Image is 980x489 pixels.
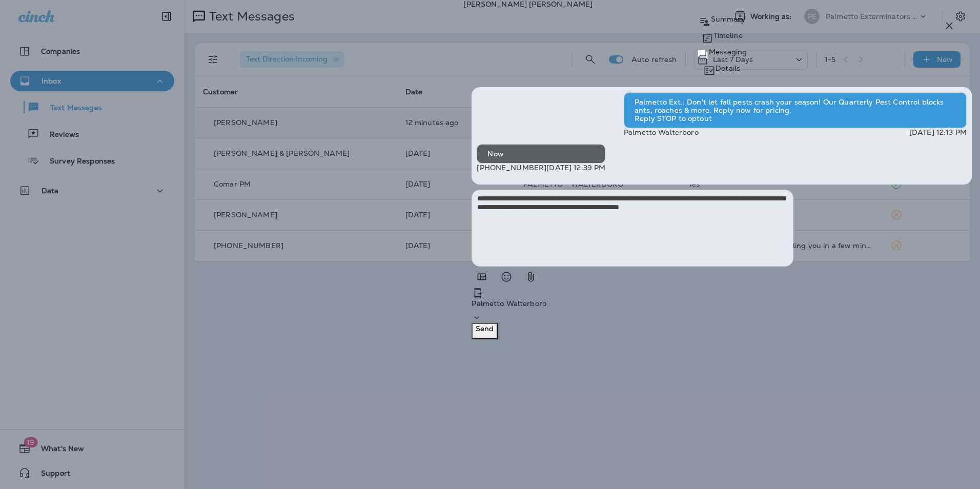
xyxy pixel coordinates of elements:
[713,31,743,39] p: Timeline
[546,164,605,172] p: [DATE] 12:39 PM
[716,64,740,72] p: Details
[472,267,492,287] button: Add in a premade template
[709,48,747,56] p: Messaging
[477,144,605,164] div: Now
[909,128,967,136] p: [DATE] 12:13 PM
[624,92,967,128] div: Palmetto Ext.: Don't let fall pests crash your season! Our Quarterly Pest Control blocks ants, ro...
[477,164,546,172] p: [PHONE_NUMBER]
[711,15,745,23] p: Summary
[472,323,498,339] button: Send
[476,324,494,333] p: Send
[624,128,699,136] p: Palmetto Walterboro
[472,287,972,323] div: +1 (843) 549-4955
[496,267,517,287] button: Select an emoji
[472,299,972,308] p: Palmetto Walterboro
